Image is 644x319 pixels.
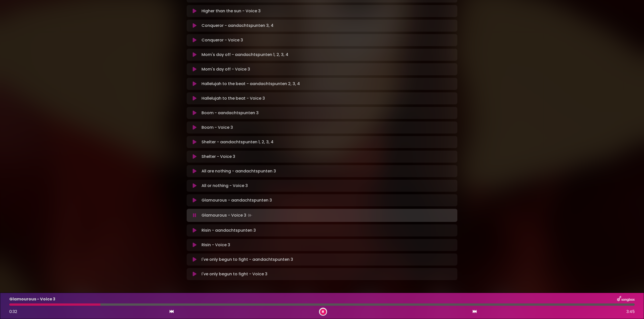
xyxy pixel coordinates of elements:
[202,139,273,145] p: Shelter - aandachtspunten 1, 2, 3, 4
[202,95,265,101] p: Hallelujah to the beat - Voice 3
[617,296,635,302] img: songbox-logo-white.png
[202,81,300,87] p: Hallelujah to the beat - aandachtspunten 2, 3, 4
[202,197,272,203] p: Glamourous - aandachtspunten 3
[202,23,273,29] p: Conqueror - aandachtspunten 3, 4
[202,227,256,233] p: Risin - aandachtspunten 3
[202,242,230,248] p: Risin - Voice 3
[202,52,288,58] p: Mom's day off - aandachtspunten 1, 2, 3, 4
[202,154,235,160] p: Shelter - Voice 3
[202,8,261,14] p: Higher than the sun - Voice 3
[202,110,259,116] p: Boom - aandachtspunten 3
[202,183,248,189] p: All or nothing - Voice 3
[202,212,253,219] p: Glamourous - Voice 3
[202,37,243,43] p: Conqueror - Voice 3
[202,168,276,174] p: All are nothing - aandachtspunten 3
[202,124,233,131] p: Boom - Voice 3
[202,257,293,263] p: I've only begun to fight - aandachtspunten 3
[9,296,55,302] p: Glamourous - Voice 3
[246,212,253,219] img: waveform4.gif
[202,271,267,277] p: I've only begun to fight - Voice 3
[202,66,250,72] p: Mom's day off - Voice 3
